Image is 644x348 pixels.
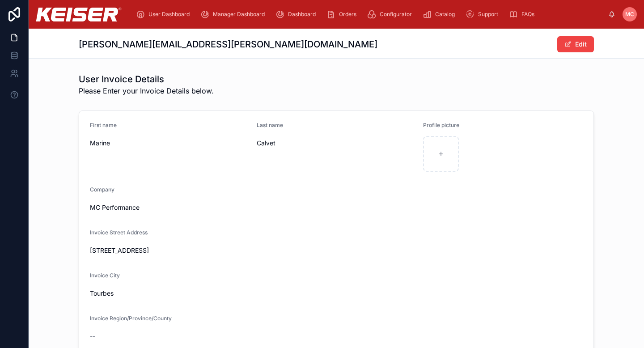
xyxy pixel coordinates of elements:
span: Marine [90,139,250,148]
img: App logo [36,8,122,21]
span: -- [90,332,95,341]
span: Company [90,186,114,193]
a: FAQs [506,6,541,22]
h1: User Invoice Details [79,73,214,85]
a: Catalog [420,6,461,22]
h1: [PERSON_NAME][EMAIL_ADDRESS][PERSON_NAME][DOMAIN_NAME] [79,38,377,51]
span: Last name [257,122,283,128]
a: Configurator [364,6,418,22]
span: Catalog [435,11,455,18]
span: Profile picture [423,122,459,128]
span: MC Performance [90,203,583,212]
span: Configurator [380,11,412,18]
span: Support [478,11,498,18]
a: Orders [324,6,363,22]
span: User Dashboard [148,11,190,18]
span: First name [90,122,117,128]
div: scrollable content [129,4,608,24]
span: Dashboard [288,11,316,18]
a: Support [463,6,504,22]
span: MC [625,11,634,18]
span: Calvet [257,139,416,148]
span: Please Enter your Invoice Details below. [79,85,214,96]
span: Manager Dashboard [213,11,265,18]
span: Invoice City [90,272,120,279]
button: Edit [557,36,594,52]
span: [STREET_ADDRESS] [90,246,583,255]
span: FAQs [521,11,534,18]
a: Manager Dashboard [198,6,271,22]
span: Invoice Region/Province/County [90,315,172,322]
span: Invoice Street Address [90,229,148,236]
a: Dashboard [273,6,322,22]
a: User Dashboard [133,6,196,22]
span: Orders [339,11,356,18]
span: Tourbes [90,289,583,298]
